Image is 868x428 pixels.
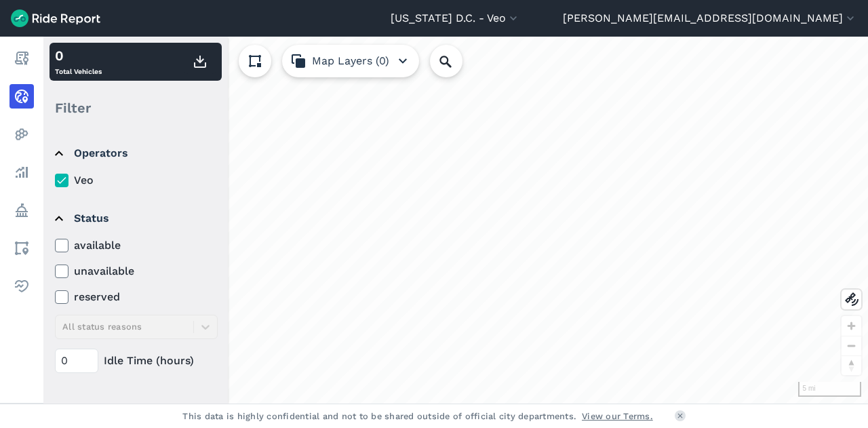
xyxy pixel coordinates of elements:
a: Heatmaps [9,122,34,147]
a: Health [9,274,34,298]
a: Areas [9,236,34,260]
button: [US_STATE] D.C. - Veo [391,10,520,26]
summary: Status [55,199,216,237]
a: Realtime [9,84,34,109]
label: unavailable [55,263,218,279]
label: available [55,237,218,254]
div: Idle Time (hours) [55,349,218,373]
a: View our Terms. [582,410,653,423]
button: [PERSON_NAME][EMAIL_ADDRESS][DOMAIN_NAME] [563,10,857,26]
img: Ride Report [11,9,100,27]
div: loading [43,37,868,404]
input: Search Location or Vehicles [430,45,484,77]
label: Veo [55,172,218,189]
label: reserved [55,289,218,305]
a: Analyze [9,160,34,184]
div: Filter [50,87,222,129]
div: Total Vehicles [55,45,102,78]
summary: Operators [55,134,216,172]
a: Report [9,46,34,71]
button: Map Layers (0) [282,45,419,77]
a: Policy [9,198,34,222]
div: 0 [55,45,102,66]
